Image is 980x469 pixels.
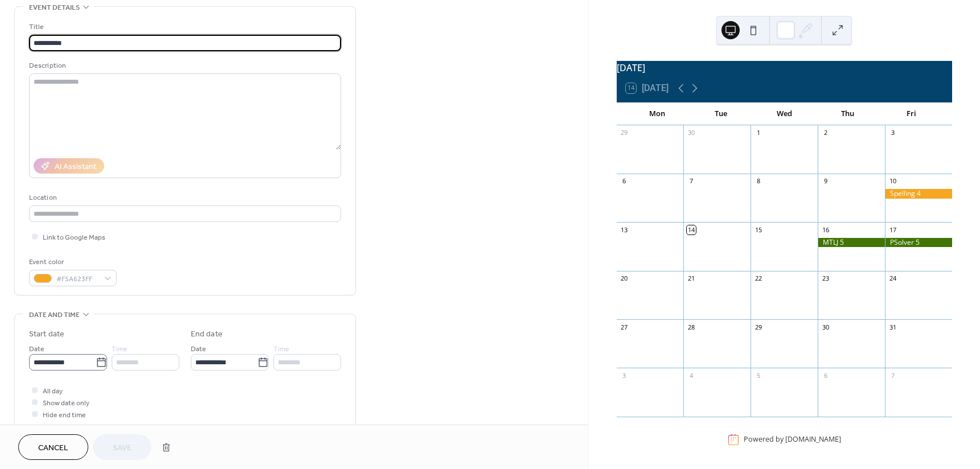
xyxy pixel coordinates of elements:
div: Powered by [744,435,841,445]
div: 27 [620,323,629,331]
div: PSolver 5 [885,238,952,248]
div: 7 [888,371,897,380]
span: #F5A623FF [56,273,99,285]
div: 9 [821,177,830,186]
div: 24 [888,274,897,283]
a: [DOMAIN_NAME] [785,435,841,445]
span: Date [29,343,44,355]
div: 17 [888,225,897,234]
div: [DATE] [617,61,952,75]
button: Cancel [18,434,88,460]
span: Date and time [29,309,80,321]
div: Start date [29,328,64,340]
div: 15 [754,225,762,234]
div: Wed [753,102,816,125]
div: 10 [888,177,897,186]
div: Description [29,60,339,72]
span: Time [112,343,128,355]
div: 20 [620,274,629,283]
div: 5 [754,371,762,380]
div: 30 [821,323,830,331]
div: Title [29,21,339,33]
div: Fri [880,102,943,125]
div: 29 [754,323,762,331]
div: 14 [687,225,695,234]
div: Thu [816,102,879,125]
div: Spelling 4 [885,189,952,199]
div: 16 [821,225,830,234]
div: 3 [620,371,629,380]
div: 6 [821,371,830,380]
div: 1 [754,129,762,137]
div: 3 [888,129,897,137]
div: 6 [620,177,629,186]
span: Date [191,343,206,355]
span: Show date only [43,397,89,409]
div: 21 [687,274,695,283]
div: 7 [687,177,695,186]
span: Hide end time [43,409,86,421]
div: 30 [687,129,695,137]
div: Mon [626,102,689,125]
span: Link to Google Maps [43,232,105,244]
div: 13 [620,225,629,234]
span: Time [273,343,289,355]
div: 22 [754,274,762,283]
div: Event color [29,256,114,268]
div: 28 [687,323,695,331]
span: All day [43,385,63,397]
span: Cancel [38,442,68,454]
div: 23 [821,274,830,283]
div: 4 [687,371,695,380]
div: 8 [754,177,762,186]
div: 31 [888,323,897,331]
div: End date [191,328,223,340]
span: Event details [29,2,80,14]
div: Quiz Félix [818,248,885,257]
div: 29 [620,129,629,137]
div: Tue [689,102,752,125]
div: 2 [821,129,830,137]
div: Dictée 4 [617,335,684,344]
div: MTLJ 5 [818,238,885,248]
div: Location [29,192,339,204]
